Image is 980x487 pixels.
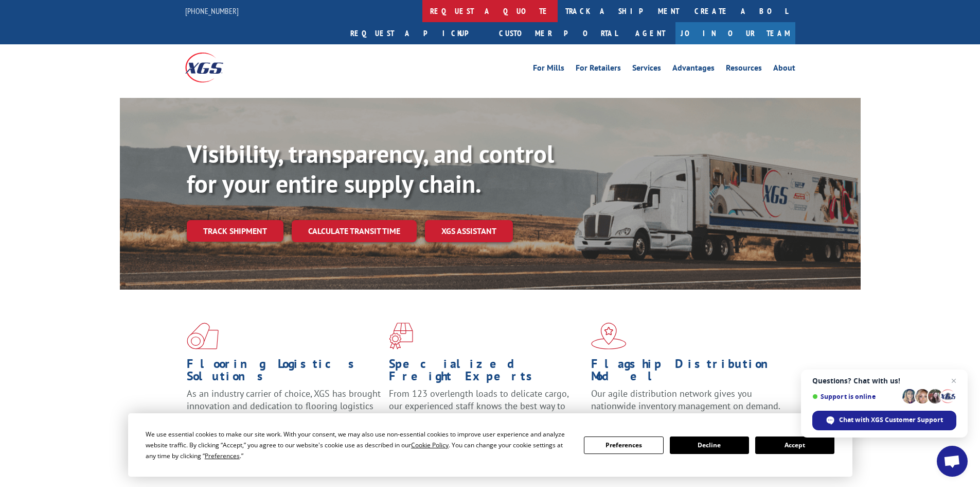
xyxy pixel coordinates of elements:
h1: Flooring Logistics Solutions [187,358,381,388]
img: xgs-icon-focused-on-flooring-red [389,323,413,349]
a: Agent [625,22,675,44]
b: Visibility, transparency, and control for your entire supply chain. [187,138,554,199]
img: xgs-icon-total-supply-chain-intelligence-red [187,323,219,349]
h1: Flagship Distribution Model [591,358,786,388]
div: Cookie Consent Prompt [128,413,852,477]
a: Resources [726,64,762,75]
span: As an industry carrier of choice, XGS has brought innovation and dedication to flooring logistics... [187,388,381,424]
span: Chat with XGS Customer Support [839,415,943,425]
a: Join Our Team [675,22,795,44]
span: Our agile distribution network gives you nationwide inventory management on demand. [591,388,780,412]
a: Services [632,64,661,75]
button: Decline [670,436,749,454]
button: Preferences [584,436,663,454]
a: XGS ASSISTANT [425,220,513,242]
a: For Retailers [576,64,621,75]
span: Chat with XGS Customer Support [812,411,956,430]
a: Advantages [672,64,715,75]
span: Support is online [812,393,899,400]
div: We use essential cookies to make our site work. With your consent, we may also use non-essential ... [146,429,572,461]
a: Customer Portal [491,22,625,44]
p: From 123 overlength loads to delicate cargo, our experienced staff knows the best way to move you... [389,388,583,433]
a: Open chat [937,446,968,477]
img: xgs-icon-flagship-distribution-model-red [591,323,627,349]
a: Request a pickup [343,22,491,44]
a: For Mills [533,64,564,75]
a: Track shipment [187,220,283,242]
span: Cookie Policy [411,441,449,449]
span: Questions? Chat with us! [812,377,956,385]
h1: Specialized Freight Experts [389,358,583,388]
a: [PHONE_NUMBER] [185,6,239,16]
a: About [773,64,795,75]
a: Calculate transit time [292,220,417,242]
button: Accept [755,436,834,454]
span: Preferences [205,451,240,460]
